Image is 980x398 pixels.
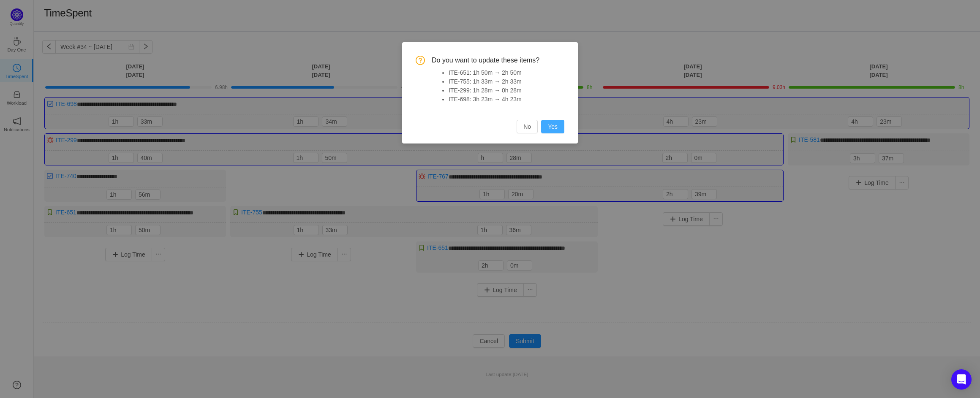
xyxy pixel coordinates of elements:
div: Open Intercom Messenger [951,369,972,390]
button: Yes [541,120,564,133]
li: ITE-299: 1h 28m → 0h 28m [449,86,564,95]
span: Do you want to update these items? [432,56,564,65]
button: No [517,120,538,133]
li: ITE-755: 1h 33m → 2h 33m [449,77,564,86]
i: icon: question-circle [416,56,425,65]
li: ITE-651: 1h 50m → 2h 50m [449,68,564,77]
li: ITE-698: 3h 23m → 4h 23m [449,95,564,104]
